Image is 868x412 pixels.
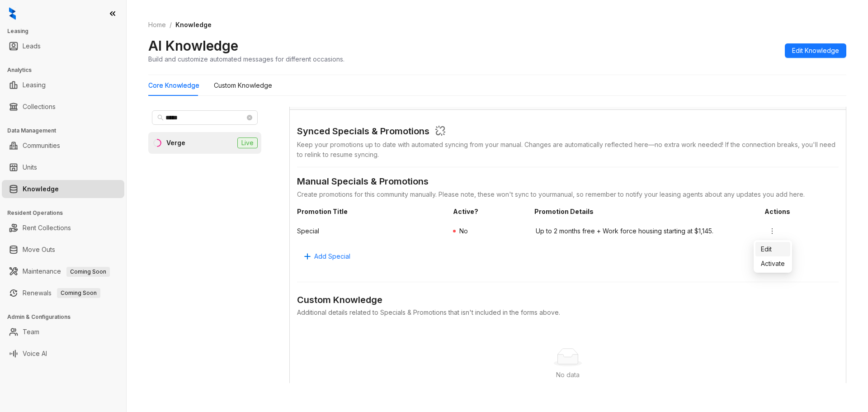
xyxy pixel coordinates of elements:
[23,137,60,155] a: Communities
[453,207,527,217] span: Active?
[297,124,429,139] div: Synced Specials & Promotions
[7,27,126,35] h3: Leasing
[23,323,39,341] a: Team
[785,43,846,58] button: Edit Knowledge
[459,227,468,235] span: No
[7,313,126,321] h3: Admin & Configurations
[148,37,238,54] h2: AI Knowledge
[2,219,124,237] li: Rent Collections
[2,76,124,94] li: Leasing
[237,137,258,148] span: Live
[247,115,252,120] span: close-circle
[2,262,124,280] li: Maintenance
[2,323,124,341] li: Team
[7,66,126,74] h3: Analytics
[297,140,839,160] div: Keep your promotions up to date with automated syncing from your manual . Changes are automatical...
[2,37,124,55] li: Leads
[7,209,126,217] h3: Resident Operations
[175,21,212,28] span: Knowledge
[7,127,126,135] h3: Data Management
[2,345,124,363] li: Voice AI
[297,189,839,199] div: Create promotions for this community manually. Please note, these won't sync to your manual , so ...
[214,81,272,90] div: Custom Knowledge
[769,227,776,235] span: more
[66,267,110,277] span: Coming Soon
[764,207,839,217] span: Actions
[2,284,124,302] li: Renewals
[2,137,124,155] li: Communities
[23,219,71,237] a: Rent Collections
[2,180,124,198] li: Knowledge
[297,293,839,307] div: Custom Knowledge
[146,20,168,30] a: Home
[157,114,164,121] span: search
[761,259,785,269] span: Activate
[148,81,199,90] div: Core Knowledge
[297,226,444,236] span: Special
[536,226,756,236] span: Up to 2 months free + Work force housing starting at $1,145.
[23,37,41,55] a: Leads
[2,241,124,259] li: Move Outs
[297,175,839,189] div: Manual Specials & Promotions
[148,54,344,64] div: Build and customize automated messages for different occasions.
[297,207,446,217] span: Promotion Title
[2,98,124,116] li: Collections
[170,20,172,30] li: /
[2,158,124,176] li: Units
[23,98,56,116] a: Collections
[166,138,185,148] div: Verge
[761,244,785,254] span: Edit
[297,308,839,317] div: Additional details related to Specials & Promotions that isn't included in the forms above.
[308,370,828,380] div: No data
[534,207,757,217] span: Promotion Details
[9,7,16,20] img: logo
[23,241,55,259] a: Move Outs
[23,284,100,302] a: RenewalsComing Soon
[23,345,47,363] a: Voice AI
[23,180,59,198] a: Knowledge
[297,249,358,264] button: Add Special
[23,76,46,94] a: Leasing
[792,46,839,56] span: Edit Knowledge
[57,288,100,298] span: Coming Soon
[23,158,37,176] a: Units
[314,251,350,261] span: Add Special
